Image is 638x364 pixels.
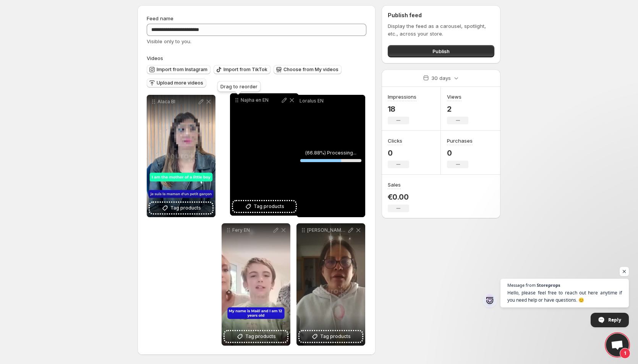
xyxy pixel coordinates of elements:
[620,348,630,359] span: 1
[296,223,365,346] div: [PERSON_NAME] en ENTag products
[150,203,212,213] button: Tag products
[388,148,409,158] p: 0
[432,47,450,55] span: Publish
[147,55,163,61] span: Videos
[170,204,201,212] span: Tag products
[147,95,215,217] div: Alaca BITag products
[241,97,280,103] p: Najiha en EN
[507,283,536,287] span: Message from
[320,333,351,340] span: Tag products
[274,65,342,74] button: Choose from My videos
[232,227,272,233] p: Fery EN
[431,74,451,82] p: 30 days
[254,203,284,210] span: Tag products
[147,78,206,88] button: Upload more videos
[447,137,473,145] h3: Purchases
[388,181,401,188] h3: Sales
[283,67,338,73] span: Choose from My videos
[225,331,287,342] button: Tag products
[388,137,402,145] h3: Clicks
[223,67,267,73] span: Import from TikTok
[388,104,416,114] p: 18
[388,192,409,201] p: €0.00
[300,98,362,104] p: Loralus EN
[447,148,473,158] p: 0
[147,15,173,21] span: Feed name
[606,333,629,356] div: Open chat
[537,283,560,287] span: Storeprops
[147,65,211,74] button: Import from Instagram
[296,95,365,217] div: Loralus EN(66.88%) Processing...66.87790983057754%
[214,65,270,74] button: Import from TikTok
[388,11,494,19] h2: Publish feed
[157,67,207,73] span: Import from Instagram
[230,93,299,216] div: Najiha en ENTag products
[388,22,494,37] p: Display the feed as a carousel, spotlight, etc., across your store.
[245,333,276,340] span: Tag products
[157,80,203,86] span: Upload more videos
[447,104,468,114] p: 2
[447,93,461,101] h3: Views
[307,227,347,233] p: [PERSON_NAME] en EN
[157,99,197,105] p: Alaca BI
[233,201,296,212] button: Tag products
[388,93,416,101] h3: Impressions
[222,223,290,346] div: Fery ENTag products
[507,289,622,304] span: Hello, please feel free to reach out here anytime if you need help or have questions. 😊
[147,38,191,44] span: Visible only to you.
[388,45,494,57] button: Publish
[300,331,362,342] button: Tag products
[608,313,621,327] span: Reply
